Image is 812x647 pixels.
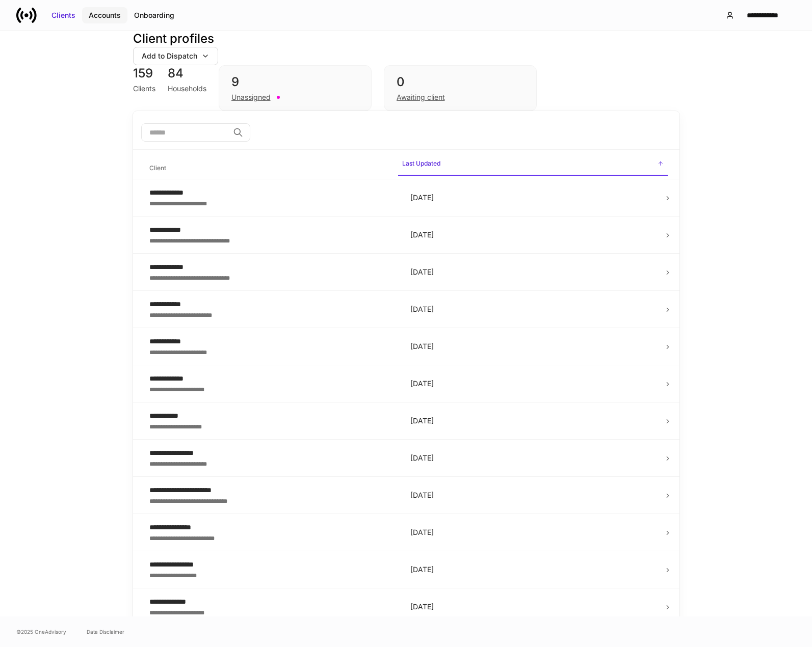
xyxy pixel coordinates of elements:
[410,341,656,352] p: [DATE]
[231,74,359,90] div: 9
[384,65,537,111] div: 0Awaiting client
[127,7,181,23] button: Onboarding
[410,193,656,203] p: [DATE]
[219,65,372,111] div: 9Unassigned
[134,10,174,20] div: Onboarding
[410,453,656,463] p: [DATE]
[410,564,656,575] p: [DATE]
[231,92,271,102] div: Unassigned
[16,628,66,636] span: © 2025 OneAdvisory
[410,527,656,537] p: [DATE]
[133,65,155,82] div: 159
[142,51,197,61] div: Add to Dispatch
[410,267,656,277] p: [DATE]
[398,153,668,175] span: Last Updated
[168,84,206,94] div: Households
[410,230,656,240] p: [DATE]
[410,602,656,612] p: [DATE]
[145,158,399,179] span: Client
[410,304,656,314] p: [DATE]
[410,379,656,389] p: [DATE]
[133,84,155,94] div: Clients
[133,31,679,47] h3: Client profiles
[89,10,121,20] div: Accounts
[410,416,656,426] p: [DATE]
[168,65,206,82] div: 84
[397,74,524,90] div: 0
[51,10,75,20] div: Clients
[82,7,127,23] button: Accounts
[133,47,218,65] button: Add to Dispatch
[45,7,82,23] button: Clients
[410,490,656,500] p: [DATE]
[87,628,124,636] a: Data Disclaimer
[397,92,445,102] div: Awaiting client
[149,163,166,173] h6: Client
[402,158,440,168] h6: Last Updated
